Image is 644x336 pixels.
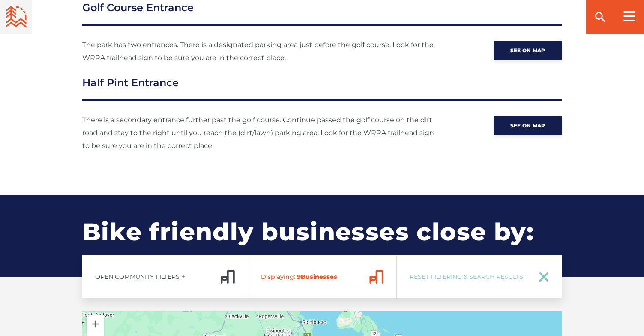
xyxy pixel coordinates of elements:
[82,255,248,298] a: Open Community Filtersadd
[82,39,438,64] p: The park has two entrances. There is a designated parking area just before the golf course. Look ...
[261,273,362,281] span: Business
[82,75,562,101] h3: Half Pint Entrance
[494,116,562,135] a: See on map
[261,273,295,281] span: Displaying:
[410,273,528,281] span: Reset Filtering & Search Results
[180,274,186,280] ion-icon: add
[297,273,301,281] span: 9
[510,122,545,129] span: See on map
[593,10,607,24] ion-icon: search
[330,273,337,281] span: es
[95,273,180,281] span: Open Community Filters
[82,114,438,152] p: There is a secondary entrance further past the golf course. Continue passed the golf course on th...
[397,255,562,298] a: Reset Filtering & Search Results
[510,47,545,54] span: See on map
[82,195,562,277] h2: Bike friendly businesses close by:
[87,315,104,333] button: Zoom in
[494,41,562,60] a: See on map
